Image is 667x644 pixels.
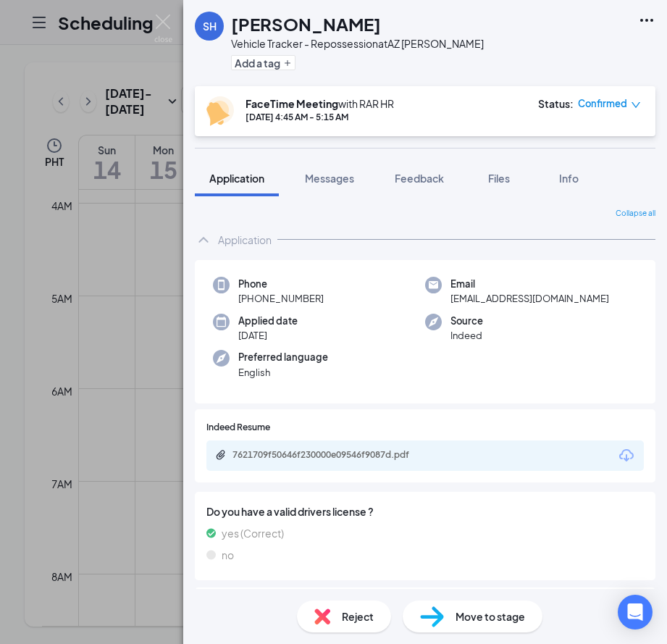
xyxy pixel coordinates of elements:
[246,96,394,111] div: with RAR HR
[218,233,272,247] div: Application
[238,291,324,306] span: [PHONE_NUMBER]
[206,503,644,519] span: Do you have a valid drivers license ?
[195,231,212,248] svg: ChevronUp
[238,277,324,291] span: Phone
[342,609,374,624] span: Reject
[238,328,298,343] span: [DATE]
[450,314,483,328] span: Source
[618,595,653,630] div: Open Intercom Messenger
[616,208,655,219] span: Collapse all
[203,19,217,33] div: SH
[638,12,655,29] svg: Ellipses
[238,365,328,380] span: English
[206,421,270,435] span: Indeed Resume
[456,609,525,624] span: Move to stage
[450,277,609,291] span: Email
[238,350,328,364] span: Preferred language
[305,172,354,185] span: Messages
[538,96,574,111] div: Status :
[231,36,484,51] div: Vehicle Tracker - Repossession at AZ [PERSON_NAME]
[246,111,394,123] div: [DATE] 4:45 AM - 5:15 AM
[222,547,234,563] span: no
[222,525,284,541] span: yes (Correct)
[559,172,579,185] span: Info
[209,172,264,185] span: Application
[450,328,483,343] span: Indeed
[232,449,435,461] div: 7621709f50646f230000e09546f9087d.pdf
[578,96,627,111] span: Confirmed
[231,12,381,36] h1: [PERSON_NAME]
[488,172,510,185] span: Files
[231,55,295,70] button: PlusAdd a tag
[618,447,635,464] svg: Download
[215,449,450,463] a: Paperclip7621709f50646f230000e09546f9087d.pdf
[631,100,641,110] span: down
[395,172,444,185] span: Feedback
[215,449,227,461] svg: Paperclip
[246,97,338,110] b: FaceTime Meeting
[283,59,292,67] svg: Plus
[450,291,609,306] span: [EMAIL_ADDRESS][DOMAIN_NAME]
[238,314,298,328] span: Applied date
